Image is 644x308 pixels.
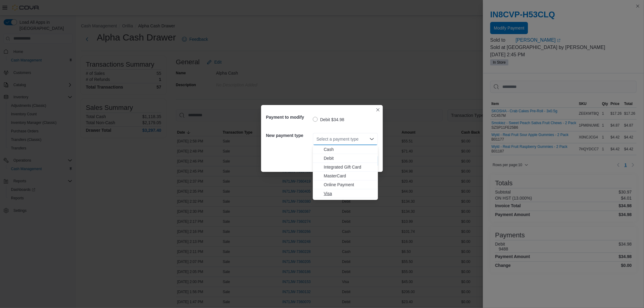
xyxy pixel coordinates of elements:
[313,145,378,198] div: Choose from the following options
[317,135,317,143] input: Accessible screen reader label
[324,182,374,188] span: Online Payment
[313,172,378,180] button: MasterCard
[324,173,374,179] span: MasterCard
[266,111,312,123] h5: Payment to modify
[313,180,378,189] button: Online Payment
[324,155,374,161] span: Debit
[324,191,374,197] span: Visa
[313,116,344,123] label: Debit $34.98
[313,163,378,172] button: Integrated Gift Card
[324,146,374,152] span: Cash
[374,106,382,114] button: Closes this modal window
[324,164,374,170] span: Integrated Gift Card
[313,189,378,198] button: Visa
[313,154,378,163] button: Debit
[266,129,312,142] h5: New payment type
[313,145,378,154] button: Cash
[369,137,374,142] button: Close list of options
